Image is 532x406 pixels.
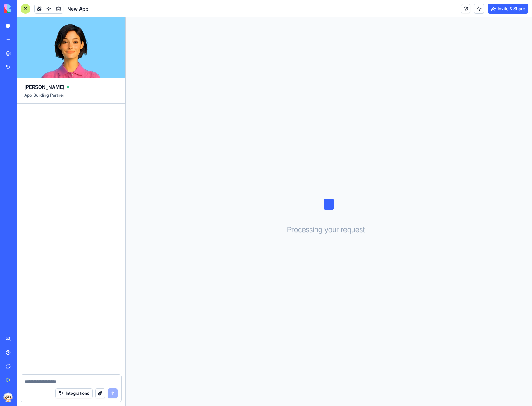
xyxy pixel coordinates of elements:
button: Integrations [55,388,93,398]
h3: Processing your request [287,225,371,235]
span: New App [67,5,89,12]
span: [PERSON_NAME] [24,83,64,91]
img: ACg8ocLGL10MPgocw1dy3OHf74kfrcm_mrBPuKNYCEv0cITRnJanEow=s96-c [3,392,13,402]
img: logo [4,4,43,13]
span: App Building Partner [24,92,118,103]
button: Invite & Share [488,4,528,14]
